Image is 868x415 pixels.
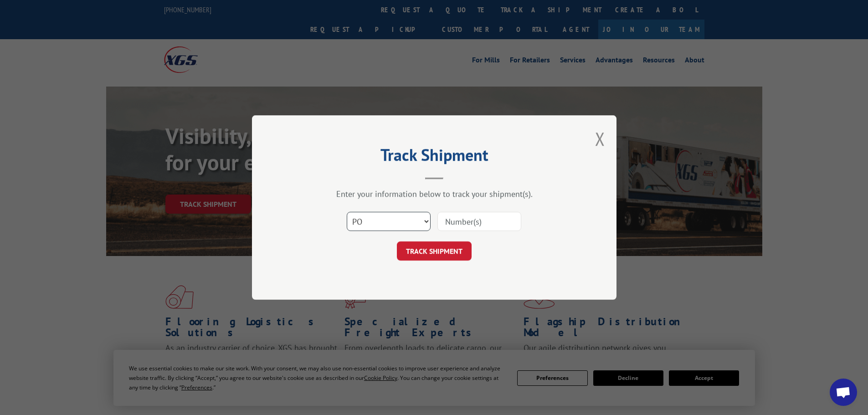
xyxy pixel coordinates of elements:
button: TRACK SHIPMENT [397,241,472,261]
h2: Track Shipment [298,149,571,166]
div: Open chat [830,379,857,406]
button: Close modal [595,127,605,151]
div: Enter your information below to track your shipment(s). [298,189,571,199]
input: Number(s) [437,212,521,231]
